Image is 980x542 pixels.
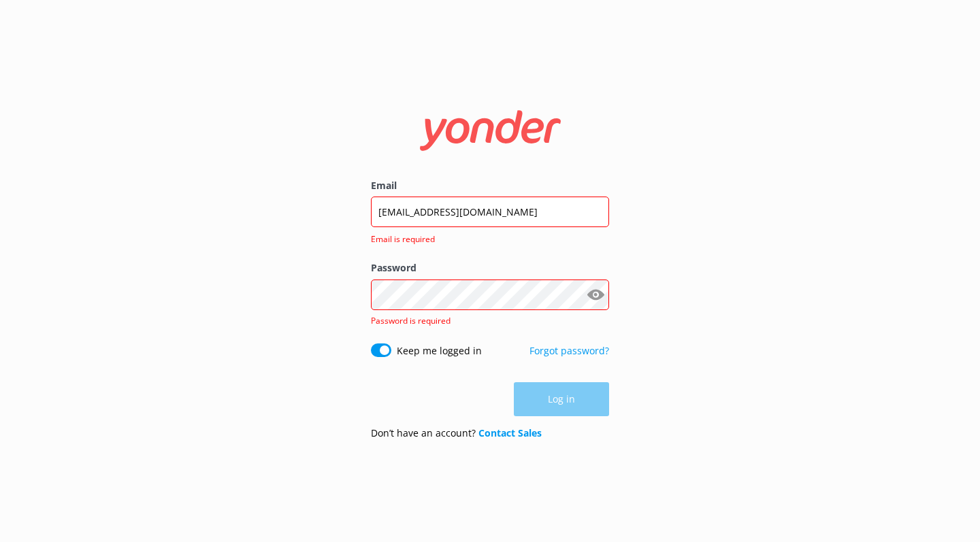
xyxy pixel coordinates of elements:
label: Keep me logged in [397,343,482,358]
input: user@emailaddress.com [371,197,609,227]
span: Email is required [371,233,601,245]
label: Password [371,260,609,275]
span: Password is required [371,315,451,326]
p: Don’t have an account? [371,426,542,441]
a: Contact Sales [478,426,542,439]
label: Email [371,178,609,193]
button: Show password [582,281,609,308]
a: Forgot password? [529,344,609,357]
